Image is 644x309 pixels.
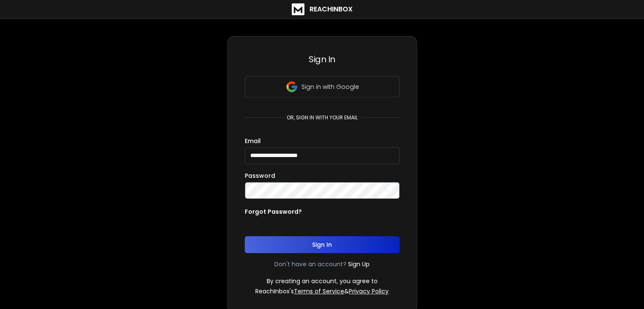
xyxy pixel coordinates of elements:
a: Sign Up [348,260,370,268]
p: ReachInbox's & [255,287,389,295]
a: ReachInbox [292,3,353,15]
h1: ReachInbox [310,4,353,14]
p: Sign in with Google [301,83,359,91]
button: Sign in with Google [245,76,400,97]
a: Privacy Policy [349,287,389,295]
p: or, sign in with your email [283,114,361,121]
a: Terms of Service [294,287,344,295]
p: Don't have an account? [274,260,346,268]
img: logo [292,3,304,15]
h3: Sign In [245,53,400,65]
button: Sign In [245,236,400,253]
p: By creating an account, you agree to [267,277,378,285]
label: Password [245,173,275,179]
label: Email [245,138,261,144]
p: Forgot Password? [245,207,302,216]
